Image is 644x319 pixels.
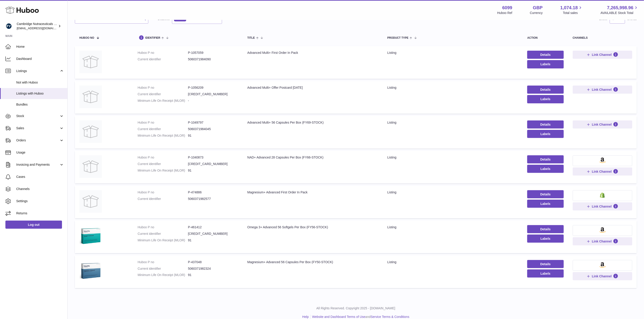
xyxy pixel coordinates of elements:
button: Link Channel [573,167,632,176]
dd: P-1040873 [188,155,238,160]
img: amazon-small.png [599,227,606,233]
img: NAD+ Advanced 28 Capsules Per Box (FY66-STOCK) [79,155,102,178]
div: Cambridge Nutraceuticals Ltd [17,22,57,30]
a: Log out [5,221,62,229]
dd: P-437048 [188,260,238,264]
span: Total sales [563,11,583,15]
img: huboo@camnutra.com [5,23,12,29]
span: Usage [16,150,64,155]
div: channels [573,36,632,39]
dd: P-474886 [188,190,238,195]
div: NAD+ Advanced 28 Capsules Per Box (FY66-STOCK) [247,155,378,160]
dt: Current identifier [138,92,188,96]
dt: Current identifier [138,197,188,201]
dd: 5060371984090 [188,57,238,61]
dt: Minimum Life On Receipt (MLOR) [138,168,188,173]
span: Link Channel [592,122,612,127]
button: Labels [527,165,564,173]
dt: Current identifier [138,57,188,61]
dd: 5060371982577 [188,197,238,201]
dt: Minimum Life On Receipt (MLOR) [138,238,188,242]
button: Labels [527,269,564,278]
span: Cases [16,175,64,179]
a: Details [527,260,564,268]
p: All Rights Reserved. Copyright 2025 - [DOMAIN_NAME] [71,306,640,310]
dt: Minimum Life On Receipt (MLOR) [138,133,188,138]
div: listing [387,260,518,264]
button: Labels [527,95,564,103]
span: Channels [16,187,64,191]
dt: Huboo P no [138,155,188,160]
div: listing [387,190,518,195]
img: Magnesium+ Advanced 56 Capsules Per Box (FY50-STOCK) [79,260,102,283]
dt: Current identifier [138,232,188,236]
a: Details [527,86,564,94]
dd: P-1056209 [188,86,238,90]
span: 1,074.18 [560,5,578,11]
dt: Huboo P no [138,86,188,90]
dt: Huboo P no [138,190,188,195]
span: Stock [16,114,59,118]
img: Magnesium+ Advanced First Order In Pack [79,190,102,213]
dt: Current identifier [138,162,188,166]
img: Advanced Multi+ 56 Capsules Per Box (FY69-STOCK) [79,120,102,143]
dd: P-461412 [188,225,238,229]
button: Link Channel [573,272,632,280]
button: Labels [527,130,564,138]
a: 7,265,998.96 AVAILABLE Stock Total [600,5,639,15]
a: Website and Dashboard Terms of Use [312,315,365,319]
button: Link Channel [573,237,632,245]
div: listing [387,155,518,160]
div: listing [387,120,518,125]
span: Sales [16,126,59,130]
span: Home [16,45,64,49]
div: action [527,36,564,39]
div: Advanced Multi+ Offer Postcard [DATE] [247,86,378,90]
img: Advanced Multi+ First Order In Pack [79,51,102,73]
dd: [CREDIT_CARD_NUMBER] [188,232,238,236]
dd: P-1049797 [188,120,238,125]
span: [EMAIL_ADDRESS][DOMAIN_NAME] [17,26,66,30]
span: Link Channel [592,53,612,57]
a: Help [302,315,309,319]
span: Settings [16,199,64,203]
dd: [CREDIT_CARD_NUMBER] [188,162,238,166]
div: Magnesium+ Advanced First Order In Pack [247,190,378,195]
div: listing [387,225,518,229]
div: Huboo Ref [497,11,512,15]
span: Link Channel [592,88,612,92]
strong: 6099 [502,5,512,11]
div: listing [387,51,518,55]
li: and [311,315,409,319]
span: Bundles [16,102,64,107]
dd: P-1057059 [188,51,238,55]
span: Link Channel [592,204,612,208]
dt: Minimum Life On Receipt (MLOR) [138,273,188,277]
div: listing [387,86,518,90]
img: Advanced Multi+ Offer Postcard September 2025 [79,86,102,108]
span: Not with Huboo [16,80,64,85]
a: 1,074.18 Total sales [560,5,583,15]
a: Details [527,51,564,59]
dd: - [188,99,238,103]
span: identifier [145,36,160,39]
img: amazon-small.png [599,158,606,163]
span: Product Type [387,36,408,39]
dd: 5060371984045 [188,127,238,131]
span: title [247,36,255,39]
span: Returns [16,211,64,215]
dd: 91 [188,238,238,242]
div: Magnesium+ Advanced 56 Capsules Per Box (FY50-STOCK) [247,260,378,264]
dt: Current identifier [138,127,188,131]
dt: Huboo P no [138,225,188,229]
a: Details [527,155,564,163]
button: Link Channel [573,120,632,129]
button: Link Channel [573,86,632,94]
span: 7,265,998.96 [607,5,633,11]
dt: Huboo P no [138,51,188,55]
span: Invoicing and Payments [16,163,59,167]
span: Orders [16,138,59,143]
span: Link Channel [592,239,612,243]
span: Huboo no [79,36,94,39]
dd: 91 [188,273,238,277]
